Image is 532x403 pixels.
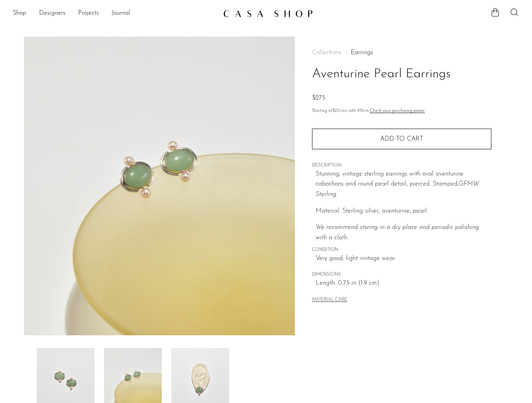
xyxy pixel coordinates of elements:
[13,8,26,19] a: Shop
[316,278,491,289] span: Length: 0.75 in (1.9 cm)
[312,49,341,56] span: Collections
[13,7,217,20] nav: Desktop navigation
[312,129,491,149] button: Add to cart
[370,109,425,113] a: Check your purchasing power - Learn more about Affirm Financing (opens in modal)
[380,136,423,142] span: Add to cart
[112,8,130,19] a: Journal
[24,37,295,335] img: Aventurine Pearl Earrings
[39,8,65,19] a: Designers
[312,49,491,56] nav: Breadcrumbs
[312,64,491,84] h1: Aventurine Pearl Earrings
[316,224,479,241] i: We recommend storing in a dry place and periodic polishing with a cloth.
[312,246,491,254] span: CONDITION
[312,108,491,115] p: Starting at /mo with Affirm.
[78,8,99,19] a: Projects
[316,254,491,264] span: Very good; light vintage wear.
[312,162,491,169] span: DESCRIPTION
[316,206,491,217] p: Material: Sterling silver, aventurine, pearl.
[312,95,325,101] span: $275
[316,169,491,200] p: Stunning, vintage sterling earrings with oval aventurine cabochons and round pearl detail, pierce...
[13,7,217,20] ul: NEW HEADER MENU
[312,297,347,303] button: MATERIAL CARE
[332,109,340,113] span: $25
[312,271,491,278] span: DIMENSIONS
[351,49,373,56] a: Earrings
